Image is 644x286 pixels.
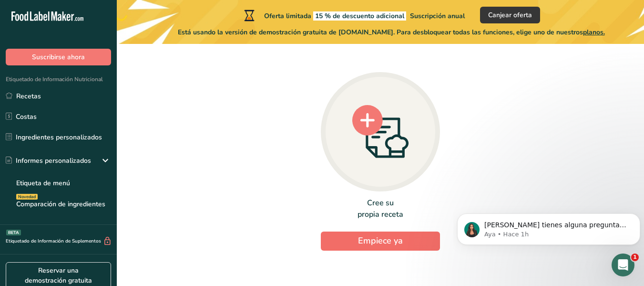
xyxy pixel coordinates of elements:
font: Etiqueta de menú [16,179,70,188]
font: Está usando la versión de demostración gratuita de [DOMAIN_NAME]. Para desbloquear todas las func... [178,28,583,37]
iframe: Mensaje de notificaciones del intercomunicador [453,193,644,260]
font: Comparación de ingredientes [16,200,105,209]
font: Recetas [16,92,41,101]
iframe: Chat en vivo de Intercom [612,254,634,276]
font: Novedad [18,194,36,200]
font: Empiece ya [358,235,403,246]
font: Reservar una demostración gratuita [25,266,92,285]
font: Costas [16,112,37,121]
font: Cree su [367,198,394,208]
font: 15 % de descuento adicional [315,11,404,21]
button: Canjear oferta [480,7,540,23]
font: Ingredientes personalizados [16,133,102,142]
font: Canjear oferta [488,11,532,20]
font: propia receta [358,209,403,220]
font: Suscribirse ahora [32,53,85,62]
font: 1 [633,254,637,260]
font: Suscripción anual [410,11,465,21]
button: Suscribirse ahora [6,49,111,65]
font: Etiquetado de Información de Suplementos [6,238,101,244]
font: Oferta limitada [264,11,311,21]
font: planos. [583,28,605,37]
font: Informes personalizados [16,156,91,165]
button: Empiece ya [321,232,440,251]
font: Etiquetado de Información Nutricional [6,75,103,83]
font: BETA [8,230,19,235]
